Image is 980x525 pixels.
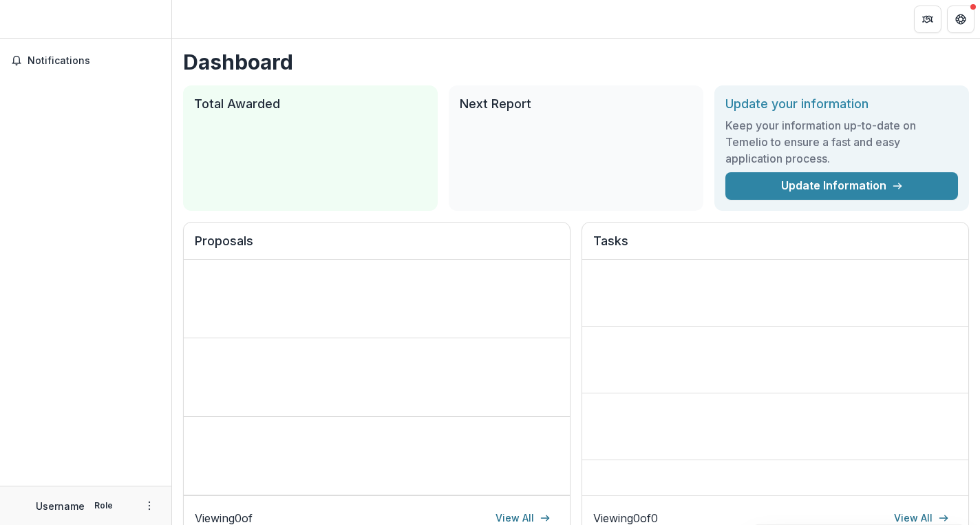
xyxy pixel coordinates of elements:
h2: Update your information [725,96,958,112]
span: Notifications [28,55,160,67]
button: More [141,497,158,514]
a: Update Information [725,172,958,200]
p: Username [36,499,85,513]
p: Role [90,500,117,512]
h3: Keep your information up-to-date on Temelio to ensure a fast and easy application process. [725,117,958,167]
h2: Tasks [593,234,957,260]
h2: Total Awarded [194,96,427,112]
h2: Proposals [195,234,559,260]
h1: Dashboard [183,50,969,74]
button: Get Help [947,6,974,33]
button: Partners [914,6,941,33]
h2: Next Report [460,96,692,112]
button: Notifications [6,50,166,72]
